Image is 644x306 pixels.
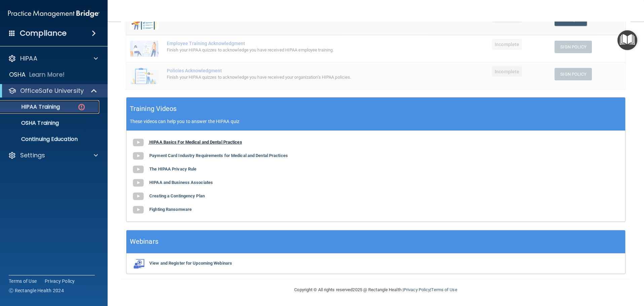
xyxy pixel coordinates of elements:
[167,41,406,46] div: Employee Training Acknowledgment
[149,153,288,158] b: Payment Card Industry Requirements for Medical and Dental Practices
[149,193,205,198] b: Creating a Contingency Plan
[131,176,145,190] img: gray_youtube_icon.38fcd6cc.png
[431,287,457,292] a: Terms of Use
[20,29,67,38] h4: Compliance
[9,71,26,79] p: OSHA
[167,46,406,54] div: Finish your HIPAA quizzes to acknowledge you have received HIPAA employee training.
[149,180,213,185] b: HIPAA and Business Associates
[130,236,158,247] h5: Webinars
[555,68,592,80] button: Sign Policy
[492,66,522,77] span: Incomplete
[4,120,59,126] p: OSHA Training
[8,54,98,63] a: HIPAA
[528,258,636,285] iframe: Drift Widget Chat Controller
[492,39,522,50] span: Incomplete
[404,287,430,292] a: Privacy Policy
[555,41,592,53] button: Sign Policy
[20,54,37,63] p: HIPAA
[45,278,75,284] a: Privacy Policy
[4,136,96,143] p: Continuing Education
[130,103,177,115] h5: Training Videos
[131,136,145,149] img: gray_youtube_icon.38fcd6cc.png
[8,87,98,95] a: OfficeSafe University
[149,261,232,266] b: View and Register for Upcoming Webinars
[149,166,196,171] b: The HIPAA Privacy Rule
[149,207,192,212] b: Fighting Ransomware
[8,7,100,21] img: PMB logo
[617,30,637,50] button: Open Resource Center
[130,119,622,124] p: These videos can help you to answer the HIPAA quiz
[131,149,145,163] img: gray_youtube_icon.38fcd6cc.png
[77,103,86,111] img: danger-circle.6113f641.png
[253,279,499,301] div: Copyright © All rights reserved 2025 @ Rectangle Health | |
[20,87,84,95] p: OfficeSafe University
[9,278,37,284] a: Terms of Use
[20,151,45,159] p: Settings
[9,287,64,294] span: Ⓒ Rectangle Health 2024
[131,190,145,203] img: gray_youtube_icon.38fcd6cc.png
[167,73,406,81] div: Finish your HIPAA quizzes to acknowledge you have received your organization’s HIPAA policies.
[131,203,145,217] img: gray_youtube_icon.38fcd6cc.png
[8,151,98,159] a: Settings
[29,71,65,79] p: Learn More!
[167,68,406,73] div: Policies Acknowledgment
[149,140,242,145] b: HIPAA Basics For Medical and Dental Practices
[131,259,145,269] img: webinarIcon.c7ebbf15.png
[4,104,60,110] p: HIPAA Training
[131,163,145,176] img: gray_youtube_icon.38fcd6cc.png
